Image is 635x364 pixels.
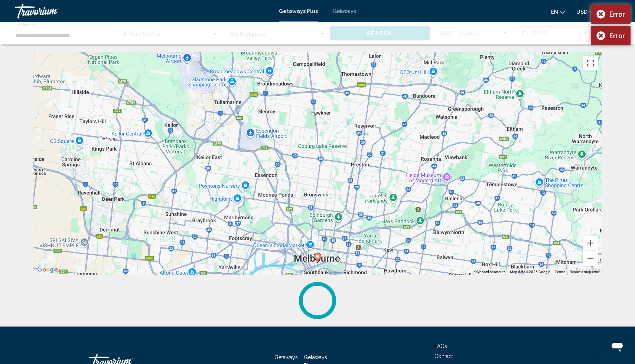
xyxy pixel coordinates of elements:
[605,334,629,358] iframe: Button to launch messaging window
[570,270,599,274] a: Report a map error
[15,4,271,19] a: Travorium
[274,354,298,360] a: Getaways
[609,32,625,40] div: Error
[35,265,60,275] img: Google
[609,10,625,18] div: Error
[576,9,587,15] span: USD
[279,8,318,14] a: Getaways Plus
[434,353,453,359] a: Contact
[583,251,598,266] button: Zoom out
[583,236,598,250] button: Zoom in
[473,269,505,275] button: Keyboard shortcuts
[510,270,550,274] span: Map data ©2025 Google
[576,6,595,17] button: Change currency
[551,9,558,15] span: en
[35,265,60,275] a: Open this area in Google Maps (opens a new window)
[551,6,565,17] button: Change language
[333,8,356,14] a: Getaways
[583,56,598,70] button: Toggle fullscreen view
[434,343,447,349] a: FAQs
[555,270,565,274] a: Terms (opens in new tab)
